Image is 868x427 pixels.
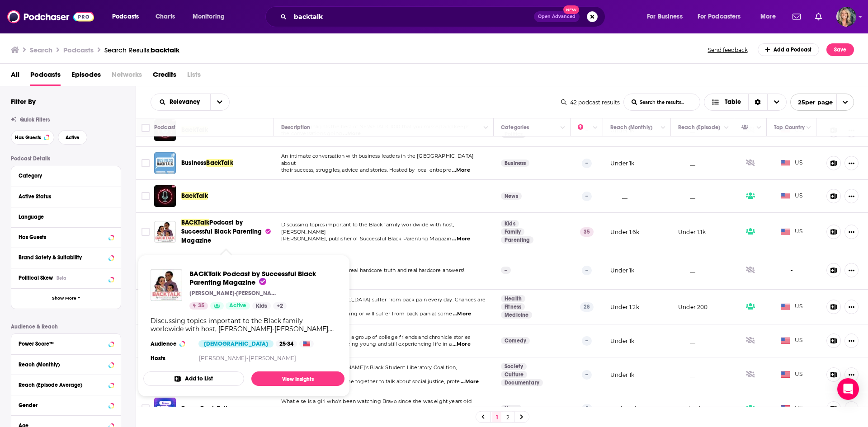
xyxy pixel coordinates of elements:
button: Show More Button [844,156,859,170]
span: US [781,404,803,413]
div: Reach (Episode Average) [19,382,106,388]
div: Search Results: [104,46,179,54]
button: Gender [19,399,113,410]
div: Beta [57,275,66,281]
p: Audience & Reach [11,324,121,330]
div: Category [19,173,108,179]
button: Active [58,130,87,145]
p: __ [678,267,695,274]
p: [PERSON_NAME]-[PERSON_NAME] [189,290,280,297]
button: Show More Button [844,225,859,239]
span: Toggle select row [142,404,150,413]
h2: Filter By [11,97,36,106]
span: their success, struggles, advice and stories. Hosted by local entrepre [281,167,451,173]
img: Podchaser - Follow, Share and Rate Podcasts [7,8,94,25]
p: __ [678,371,695,379]
a: BACKTalk Podcast by Successful Black Parenting Magazine [189,269,337,286]
div: Description [281,122,310,133]
span: Active [229,301,246,310]
span: Charts [156,10,175,23]
button: open menu [754,9,787,24]
a: Podcasts [30,67,61,86]
button: open menu [641,9,694,24]
p: 5 [582,404,592,413]
p: Under 1k [610,267,634,274]
button: Power Score™ [19,338,113,349]
span: Political Skew [19,275,53,281]
span: BackTalk [206,159,233,167]
span: ...More [453,310,471,318]
a: Society [501,363,527,370]
a: Business [501,160,529,167]
span: More [760,10,776,23]
span: All [11,67,19,86]
span: someone you love is suffering or will suffer from back pain at some [281,310,452,317]
img: Business BackTalk [154,152,176,174]
a: Search Results:backtalk [104,46,179,54]
p: Under 1.1k [678,228,706,236]
button: Show More Button [844,189,859,203]
span: For Podcasters [698,10,741,23]
span: Monitoring [193,10,225,23]
button: Open AdvancedNew [534,11,580,22]
span: Quick Filters [20,117,50,123]
span: Millions of [DEMOGRAPHIC_DATA] suffer from back pain every day. Chances are you, or [281,296,486,310]
a: BACKTalk Podcast by Successful Black Parenting Magazine [151,269,182,301]
span: US [781,336,803,345]
h2: Choose View [704,94,787,111]
span: Toggle select row [142,228,150,236]
a: News [501,405,522,412]
span: Toggle select row [142,159,150,167]
a: Charts [150,9,180,24]
button: Column Actions [590,122,601,133]
button: Column Actions [658,122,669,133]
img: BACKTalk Podcast by Successful Black Parenting Magazine [154,221,176,243]
span: New [563,5,580,14]
span: Co-founders of [PERSON_NAME]’s Black Student Liberatory Coalition, [PERSON_NAME] [281,364,457,378]
button: Save [826,43,854,56]
div: Power Score™ [19,341,106,347]
div: Reach (Episode) [678,122,720,133]
button: Column Actions [557,122,568,133]
span: ...More [461,378,479,385]
span: Active [66,135,80,140]
p: __ [678,337,695,345]
span: US [781,370,803,379]
a: Kids [252,302,271,310]
button: Show More [11,288,121,309]
p: Under 1.1k [610,405,638,413]
a: BackTalk [181,192,208,201]
button: Brand Safety & Suitability [19,252,113,263]
span: BackTalk [181,192,208,200]
img: User Profile [836,7,856,27]
span: What else is a girl who's been watching Bravo since she was eight years old [281,398,472,404]
button: Language [19,211,113,222]
div: Reach (Monthly) [19,361,106,368]
div: Language [19,214,108,220]
span: Toggle select row [142,192,150,200]
a: Episodes [71,67,101,86]
div: Search podcasts, credits, & more... [274,6,614,27]
a: Documentary [501,379,543,386]
div: Podcast [154,122,175,133]
span: For Business [647,10,683,23]
button: Reach (Episode Average) [19,379,113,390]
a: Family [501,228,524,235]
span: Lists [187,67,201,86]
h2: Choose List sort [151,94,230,111]
button: Political SkewBeta [19,272,113,283]
p: -- [582,336,592,345]
button: Show More Button [844,367,859,382]
a: 2 [503,412,512,422]
a: +2 [273,302,287,310]
a: Bravo Back Talk [181,404,229,413]
span: 25 per page [791,95,833,109]
div: Power Score [578,122,590,133]
button: Show More Button [844,300,859,314]
span: 35 [198,301,204,310]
